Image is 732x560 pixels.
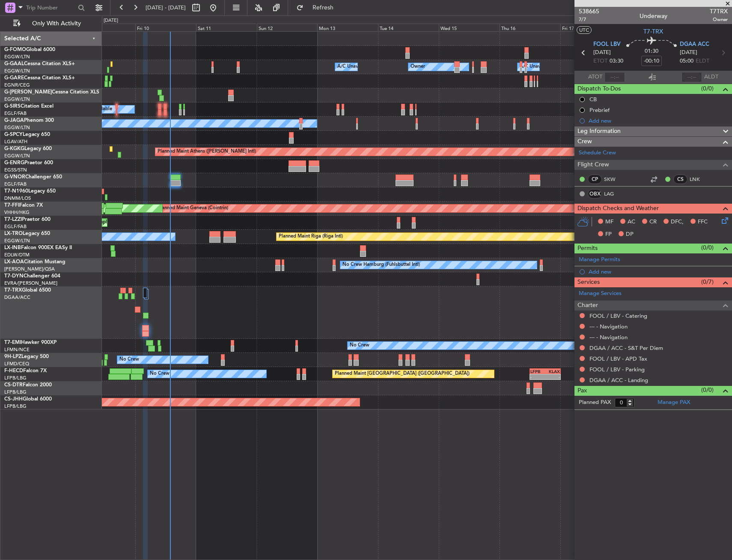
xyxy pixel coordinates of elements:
a: EVRA/[PERSON_NAME] [4,280,57,286]
a: EDLW/DTM [4,252,30,258]
a: T7-FFIFalcon 7X [4,203,43,208]
span: 9H-LPZ [4,354,21,359]
a: DGAA/ACC [4,294,30,301]
span: G-FOMO [4,47,26,52]
div: A/C Unavailable [520,60,555,73]
a: LFPB/LBG [4,403,27,409]
a: G-FOMOGlobal 6000 [4,47,55,52]
span: DGAA ACC [680,40,709,49]
span: AC [628,218,635,226]
div: No Crew [350,339,369,352]
a: EGLF/FAB [4,110,27,117]
div: Tue 14 [378,24,439,31]
div: [DATE] [104,17,118,24]
span: (0/0) [701,84,714,93]
div: No Crew [150,367,170,380]
div: Thu 9 [74,24,135,31]
div: LFPB [530,369,545,374]
span: FFC [698,218,708,226]
span: Charter [577,301,598,310]
span: G-GAAL [4,61,24,66]
span: MF [605,218,613,226]
span: T7-FFI [4,203,19,208]
span: LX-TRO [4,231,23,236]
span: ETOT [593,57,607,66]
input: --:-- [604,72,625,82]
span: LX-AOA [4,259,24,265]
span: T7-EMI [4,340,21,345]
span: Refresh [305,5,341,11]
div: - [545,374,560,379]
span: ELDT [696,57,709,66]
span: T7-N1960 [4,189,28,194]
a: EGSS/STN [4,167,27,173]
div: Sat 11 [196,24,257,31]
a: Schedule Crew [579,149,616,157]
span: G-ENRG [4,160,24,166]
span: Pax [577,386,587,396]
div: Prebrief [589,106,610,114]
span: G-SPCY [4,132,23,137]
a: [PERSON_NAME]/QSA [4,266,55,272]
span: FP [605,230,612,239]
button: Only With Activity [9,17,93,30]
div: Planned Maint [GEOGRAPHIC_DATA] ([GEOGRAPHIC_DATA]) [335,367,470,380]
span: DFC, [671,218,684,226]
a: LFPB/LBG [4,375,27,381]
a: F-HECDFalcon 7X [4,368,47,373]
a: G-ENRGPraetor 600 [4,160,53,166]
a: G-KGKGLegacy 600 [4,146,52,151]
span: FOOL LBV [593,40,621,49]
span: G-VNOR [4,175,25,180]
a: LFMD/CEQ [4,361,29,367]
span: (0/0) [701,243,714,252]
span: 01:30 [645,47,658,56]
a: T7-DYNChallenger 604 [4,274,60,279]
a: EGGW/LTN [4,96,30,102]
div: A/C Unavailable [337,60,373,73]
div: Fri 10 [135,24,196,31]
a: --- - Navigation [589,334,628,341]
span: Only With Activity [22,21,90,27]
span: (0/0) [701,385,714,394]
a: LFPB/LBG [4,389,27,395]
span: T7-TRX [643,27,663,36]
div: Planned Maint Athens ([PERSON_NAME] Intl) [158,145,256,158]
span: 7/7 [579,16,599,23]
a: LAG [604,190,623,198]
a: DGAA / ACC - S&T Per Diem [589,344,663,352]
span: [DATE] [593,48,611,57]
a: Manage PAX [658,398,690,407]
a: LX-AOACitation Mustang [4,259,65,265]
span: Dispatch To-Dos [577,84,621,94]
a: EGGW/LTN [4,124,30,131]
span: 538665 [579,7,599,16]
span: (0/7) [701,277,714,286]
span: Owner [710,16,728,23]
a: FOOL / LBV - Catering [589,312,647,319]
a: EGGW/LTN [4,153,30,159]
span: T7-LZZI [4,217,22,222]
span: LX-INB [4,245,21,250]
a: CS-JHHGlobal 6000 [4,397,52,402]
span: G-JAGA [4,118,24,123]
a: LX-TROLegacy 650 [4,231,50,236]
input: Trip Number [26,1,75,14]
a: G-SPCYLegacy 650 [4,132,50,137]
a: G-[PERSON_NAME]Cessna Citation XLS [4,90,99,95]
div: CP [588,175,602,184]
span: G-KGKG [4,146,24,151]
span: CS-JHH [4,397,23,402]
a: FOOL / LBV - Parking [589,366,645,373]
a: Manage Services [579,289,622,298]
a: T7-TRXGlobal 6500 [4,288,51,293]
div: Wed 15 [439,24,500,31]
span: F-HECD [4,368,23,373]
div: KLAX [545,369,560,374]
div: Mon 13 [317,24,378,31]
div: Planned Maint Geneva (Cointrin) [158,202,228,215]
div: OBX [588,189,602,199]
a: FOOL / LBV - APD Tax [589,355,647,362]
span: ATOT [588,73,602,81]
div: CS [673,175,687,184]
